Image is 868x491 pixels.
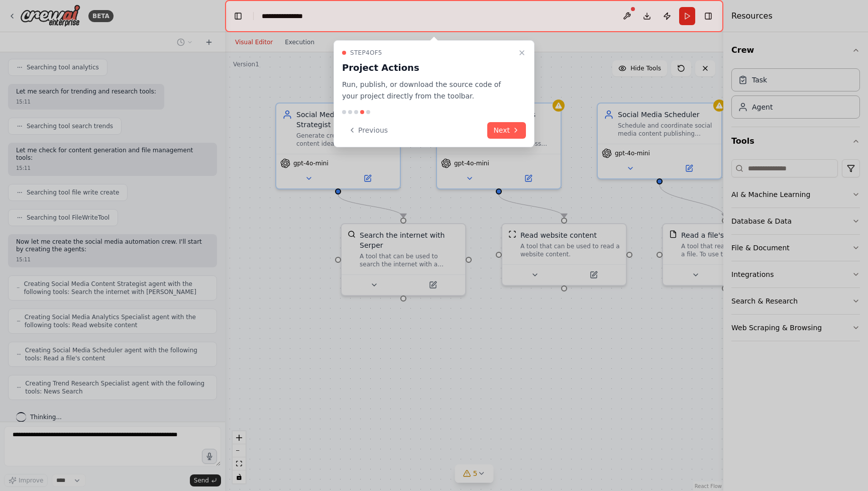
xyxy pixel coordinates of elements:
[342,122,394,139] button: Previous
[342,61,514,75] h3: Project Actions
[516,47,528,59] button: Close walkthrough
[487,122,526,139] button: Next
[350,49,382,57] span: Step 4 of 5
[231,9,245,23] button: Hide left sidebar
[342,79,514,102] p: Run, publish, or download the source code of your project directly from the toolbar.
